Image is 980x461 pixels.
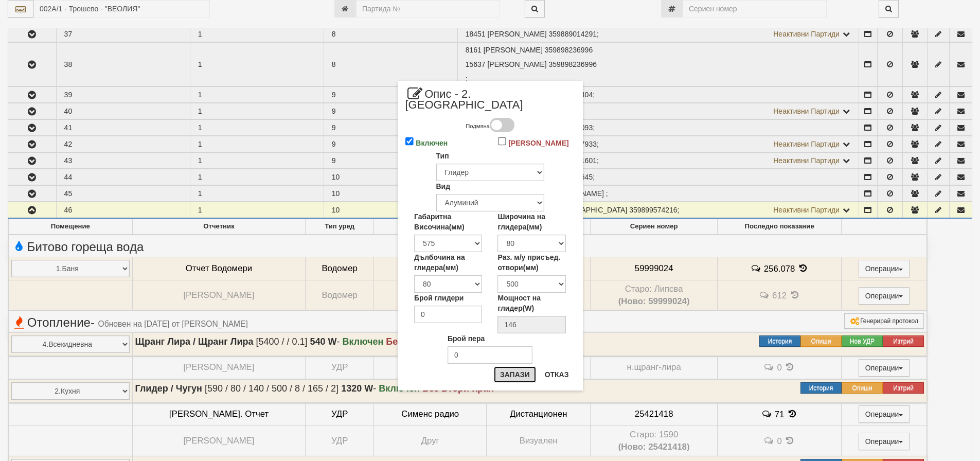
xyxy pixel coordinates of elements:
label: Широчина на глидера(мм) [497,211,566,232]
label: Габаритна Височина(мм) [414,211,483,232]
label: Брой пера [448,333,485,344]
span: Опис - 2.[GEOGRAPHIC_DATA] [405,88,575,118]
label: Включен [416,138,448,148]
label: [PERSON_NAME] [508,138,568,148]
div: Подмяна [466,118,514,134]
label: Раз. м/у присъед. отвори(мм) [497,252,566,273]
label: Мощност на глидер(W) [497,293,566,313]
label: Брой глидери [414,293,464,303]
button: Отказ [539,366,575,383]
label: Вид [436,181,451,191]
label: Тип [436,151,449,161]
button: Запази [494,366,536,383]
label: Дълбочина на глидера(мм) [414,252,483,273]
